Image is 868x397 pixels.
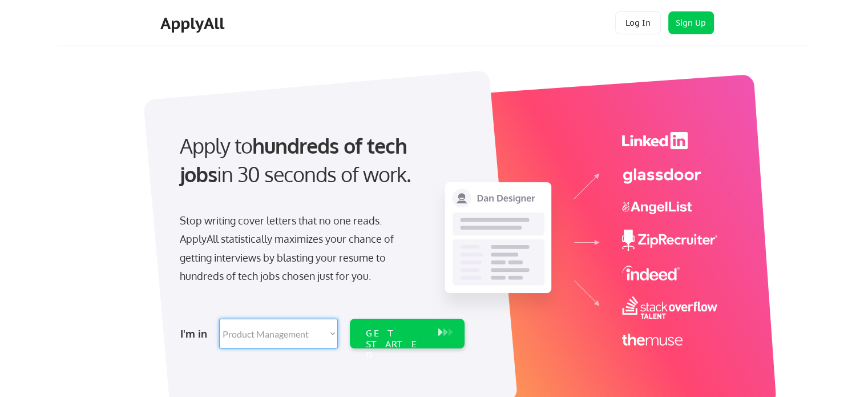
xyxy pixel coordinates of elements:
div: GET STARTED [366,328,427,361]
div: I'm in [180,324,212,343]
button: Sign Up [668,11,714,34]
div: Stop writing cover letters that no one reads. ApplyAll statistically maximizes your chance of get... [180,211,414,286]
div: Apply to in 30 seconds of work. [180,131,460,189]
strong: hundreds of tech jobs [180,133,412,187]
div: ApplyAll [160,14,228,33]
button: Log In [615,11,661,34]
